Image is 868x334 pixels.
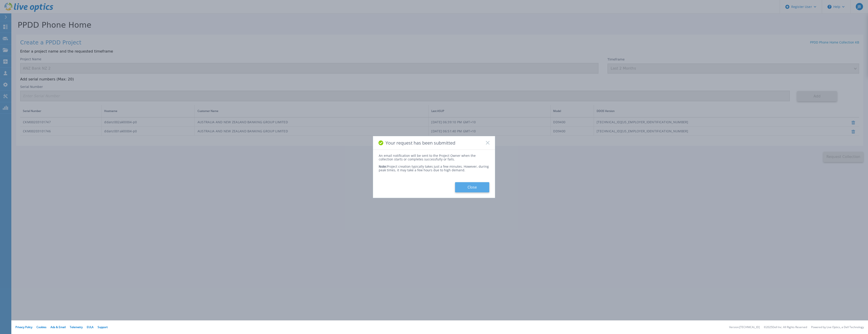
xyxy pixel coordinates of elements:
a: Privacy Policy [15,325,32,329]
div: Project creation typically takes just a few minutes. However, during peak times, it may take a fe... [379,161,489,172]
span: Note: [379,164,387,169]
a: EULA [87,325,94,329]
a: Telemetry [70,325,83,329]
div: An email notification will be sent to the Project Owner when the collection starts or completes s... [379,154,489,161]
li: Version: [TECHNICAL_ID] [729,326,760,329]
span: Your request has been submitted [386,140,455,145]
a: Support [98,325,108,329]
button: Close [455,182,489,192]
a: Cookies [36,325,46,329]
li: Powered by Live Optics, a Dell Technology [811,326,864,329]
a: Ads & Email [51,325,66,329]
li: © 2025 Dell Inc. All Rights Reserved [764,326,807,329]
